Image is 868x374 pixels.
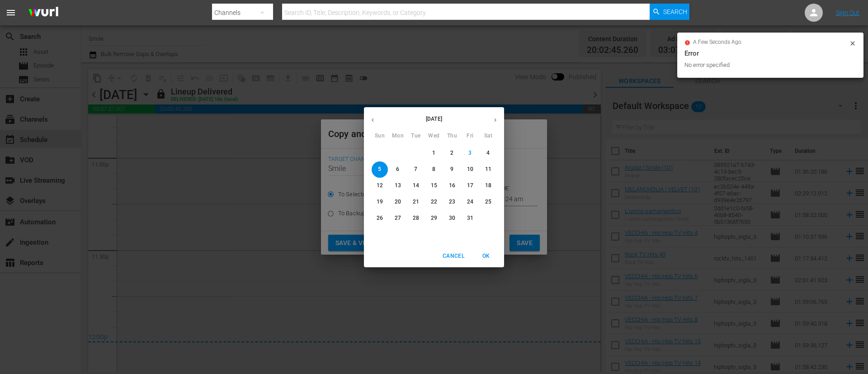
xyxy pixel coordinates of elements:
[449,198,455,206] p: 23
[372,194,388,210] button: 19
[413,182,419,189] p: 14
[372,178,388,194] button: 12
[431,198,437,206] p: 22
[426,210,442,227] button: 29
[663,4,687,20] span: Search
[431,214,437,222] p: 29
[684,61,847,70] div: No error specified
[431,182,437,189] p: 15
[372,210,388,227] button: 26
[390,132,406,141] span: Mon
[467,214,473,222] p: 31
[444,178,460,194] button: 16
[486,149,490,157] p: 4
[408,161,424,178] button: 7
[485,166,491,173] p: 11
[426,194,442,210] button: 22
[462,178,478,194] button: 17
[426,161,442,178] button: 8
[462,194,478,210] button: 24
[449,214,455,222] p: 30
[414,166,417,173] p: 7
[462,210,478,227] button: 31
[432,149,435,157] p: 1
[444,194,460,210] button: 23
[480,194,496,210] button: 25
[390,194,406,210] button: 20
[462,145,478,161] button: 3
[382,115,486,123] p: [DATE]
[426,132,442,141] span: Wed
[408,178,424,194] button: 14
[443,251,464,261] span: Cancel
[413,214,419,222] p: 28
[395,214,401,222] p: 27
[408,194,424,210] button: 21
[480,161,496,178] button: 11
[480,178,496,194] button: 18
[467,198,473,206] p: 24
[395,182,401,189] p: 13
[408,210,424,227] button: 28
[390,161,406,178] button: 6
[480,145,496,161] button: 4
[396,166,399,173] p: 6
[439,249,468,264] button: Cancel
[5,7,16,18] span: menu
[472,249,500,264] button: OK
[449,182,455,189] p: 16
[413,198,419,206] p: 21
[693,39,741,46] span: a few seconds ago
[408,132,424,141] span: Tue
[467,182,473,189] p: 17
[377,182,383,189] p: 12
[390,210,406,227] button: 27
[22,2,65,24] img: ans4CAIJ8jUAAAAAAAAAAAAAAAAAAAAAAAAgQb4GAAAAAAAAAAAAAAAAAAAAAAAAJMjXAAAAAAAAAAAAAAAAAAAAAAAAgAT5G...
[378,166,381,173] p: 5
[450,166,453,173] p: 9
[426,145,442,161] button: 1
[467,166,473,173] p: 10
[432,166,435,173] p: 8
[480,132,496,141] span: Sat
[377,214,383,222] p: 26
[462,161,478,178] button: 10
[468,149,472,157] p: 3
[444,145,460,161] button: 2
[444,161,460,178] button: 9
[390,178,406,194] button: 13
[444,210,460,227] button: 30
[462,132,478,141] span: Fri
[684,48,856,59] div: Error
[485,198,491,206] p: 25
[395,198,401,206] p: 20
[444,132,460,141] span: Thu
[485,182,491,189] p: 18
[836,9,859,16] a: Sign Out
[426,178,442,194] button: 15
[450,149,453,157] p: 2
[372,132,388,141] span: Sun
[372,161,388,178] button: 5
[475,251,497,261] span: OK
[377,198,383,206] p: 19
